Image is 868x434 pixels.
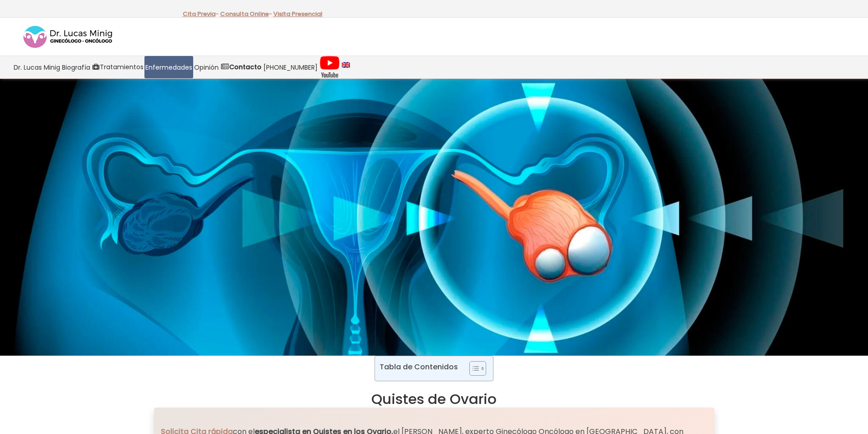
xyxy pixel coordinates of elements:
[220,56,262,78] a: Contacto
[14,62,60,72] span: Dr. Lucas Minig
[273,10,323,18] a: Visita Presencial
[194,62,219,72] span: Opinión
[13,56,61,78] a: Dr. Lucas Minig
[341,56,351,78] a: language english
[319,56,340,78] img: Videos Youtube Ginecología
[91,56,144,78] a: Tratamientos
[100,62,144,72] span: Tratamientos
[183,10,216,18] a: Cita Previa
[193,56,220,78] a: Opinión
[183,8,219,20] p: -
[220,10,269,18] a: Consulta Online
[229,62,262,71] strong: Contacto
[462,361,484,376] a: Toggle Table of Content
[62,62,90,72] span: Biografía
[342,62,350,67] img: language english
[263,62,318,72] span: [PHONE_NUMBER]
[144,56,193,78] a: Enfermedades
[262,56,318,78] a: [PHONE_NUMBER]
[380,362,458,372] p: Tabla de Contenidos
[145,62,192,72] span: Enfermedades
[220,8,272,20] p: -
[318,56,341,78] a: Videos Youtube Ginecología
[61,56,91,78] a: Biografía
